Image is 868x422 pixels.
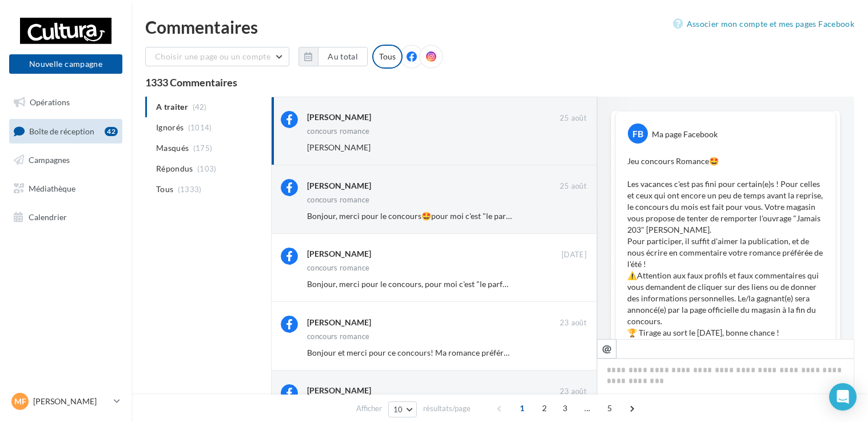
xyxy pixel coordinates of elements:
[535,399,554,417] span: 2
[29,184,75,193] span: Médiathèque
[7,205,125,229] a: Calendrier
[578,399,596,417] span: ...
[388,401,417,417] button: 10
[356,403,382,414] span: Afficher
[156,142,189,154] span: Masqués
[29,212,67,221] span: Calendrier
[562,250,587,260] span: [DATE]
[29,126,94,136] span: Boîte de réception
[652,129,718,140] div: Ma page Facebook
[105,127,118,136] div: 42
[14,396,26,407] span: MF
[188,123,212,132] span: (1014)
[145,47,289,66] button: Choisir une page ou un compte
[307,385,371,396] div: [PERSON_NAME]
[627,156,824,339] p: Jeu concours Romance🤩 Les vacances c'est pas fini pour certain(e)s ! Pour celles et ceux qui ont ...
[307,264,369,272] div: concours romance
[602,343,612,353] i: @
[9,54,122,74] button: Nouvelle campagne
[7,177,125,201] a: Médiathèque
[7,90,125,114] a: Opérations
[197,164,217,173] span: (103)
[560,318,587,328] span: 23 août
[513,399,531,417] span: 1
[628,124,648,144] div: FB
[156,122,184,133] span: Ignorés
[600,399,619,417] span: 5
[9,391,122,412] a: MF [PERSON_NAME]
[29,155,70,165] span: Campagnes
[298,47,368,66] button: Au total
[307,333,369,340] div: concours romance
[307,248,371,260] div: [PERSON_NAME]
[307,128,369,135] div: concours romance
[7,148,125,172] a: Campagnes
[145,77,854,87] div: 1333 Commentaires
[673,17,854,31] a: Associer mon compte et mes pages Facebook
[307,279,746,289] span: Bonjour, merci pour le concours, pour moi c'est "le parfum du bonheur est plus fort sous la pluie...
[156,163,193,174] span: Répondus
[829,383,857,411] div: Open Intercom Messenger
[307,196,369,204] div: concours romance
[560,387,587,397] span: 23 août
[178,185,202,194] span: (1333)
[307,317,371,328] div: [PERSON_NAME]
[560,113,587,124] span: 25 août
[156,184,173,195] span: Tous
[193,144,213,153] span: (175)
[33,396,109,407] p: [PERSON_NAME]
[30,97,70,107] span: Opérations
[318,47,368,66] button: Au total
[393,405,403,414] span: 10
[307,211,771,221] span: Bonjour, merci pour le concours🤩pour moi c'est "le parfum du bonheur est plus fort sous la pluie"...
[372,45,403,69] div: Tous
[7,119,125,144] a: Boîte de réception42
[423,403,471,414] span: résultats/page
[560,181,587,192] span: 25 août
[155,51,270,61] span: Choisir une page ou un compte
[597,339,616,359] button: @
[307,348,636,357] span: Bonjour et merci pour ce concours! Ma romance préférée de cet été est Le soleil de minuit 🤞
[307,180,371,192] div: [PERSON_NAME]
[307,142,371,152] span: [PERSON_NAME]
[556,399,574,417] span: 3
[145,18,854,35] div: Commentaires
[307,112,371,123] div: [PERSON_NAME]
